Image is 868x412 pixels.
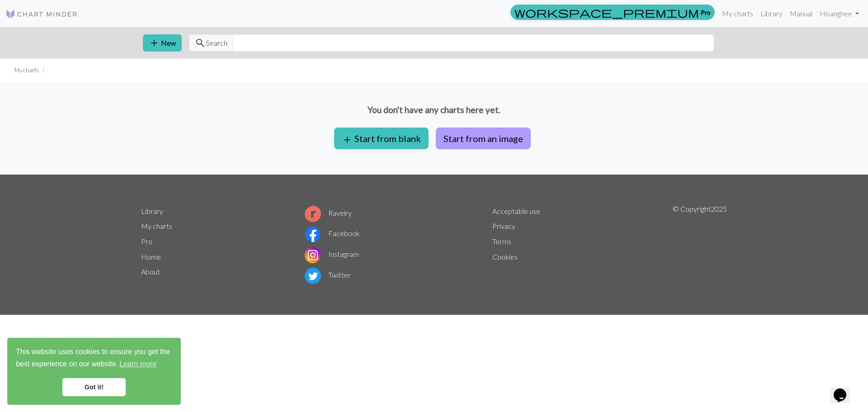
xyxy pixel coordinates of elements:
p: © Copyright 2025 [673,204,727,286]
a: Acceptable use [492,207,540,215]
img: Instagram logo [305,247,321,263]
span: workspace_premium [514,6,699,19]
img: Facebook logo [305,226,321,242]
button: Start from blank [334,128,429,149]
li: My charts [14,66,39,75]
a: Pro [510,5,715,20]
div: cookieconsent [7,338,181,405]
a: Cookies [492,252,518,261]
a: About [141,267,160,276]
a: Pro [141,237,152,246]
span: This website uses cookies to ensure you get the best experience on our website. [16,346,172,371]
button: New [143,34,182,52]
iframe: chat widget [830,376,859,403]
span: Search [206,38,227,48]
span: search [195,37,206,49]
a: learn more about cookies [118,357,158,371]
a: Library [757,5,786,23]
a: Library [141,207,163,215]
a: Manual [786,5,816,23]
a: Facebook [305,229,360,237]
a: Hisanghee [816,5,863,23]
img: Logo [5,9,78,19]
a: Terms [492,237,511,246]
a: Ravelry [305,208,352,217]
a: Start from an image [432,133,534,142]
img: Ravelry logo [305,206,321,222]
a: Privacy [492,222,515,230]
a: dismiss cookie message [62,378,126,396]
span: add [149,37,160,49]
a: Instagram [305,250,359,258]
a: My charts [141,222,172,230]
img: Twitter logo [305,268,321,284]
a: My charts [718,5,757,23]
a: Twitter [305,270,351,279]
button: Start from an image [436,128,531,149]
span: add [342,133,353,146]
a: Home [141,252,161,261]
